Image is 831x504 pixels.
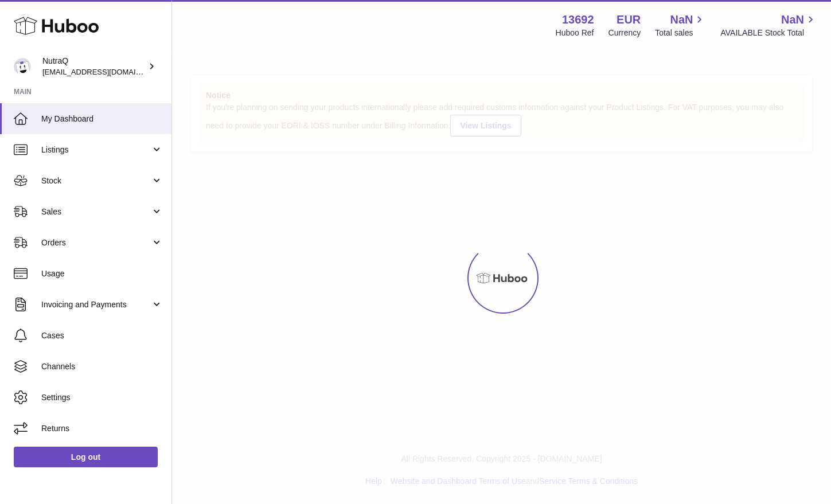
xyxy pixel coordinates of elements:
[42,67,169,76] span: [EMAIL_ADDRESS][DOMAIN_NAME]
[781,12,804,28] span: NaN
[41,237,151,248] span: Orders
[608,28,641,38] div: Currency
[41,330,163,341] span: Cases
[41,392,163,403] span: Settings
[41,175,151,186] span: Stock
[720,28,817,38] span: AVAILABLE Stock Total
[41,299,151,310] span: Invoicing and Payments
[14,447,158,467] a: Log out
[41,144,151,155] span: Listings
[14,58,31,75] img: log@nutraq.com
[720,12,817,38] a: NaN AVAILABLE Stock Total
[670,12,693,28] span: NaN
[562,12,594,28] strong: 13692
[655,12,706,38] a: NaN Total sales
[41,423,163,434] span: Returns
[41,268,163,279] span: Usage
[617,12,641,28] strong: EUR
[655,28,706,38] span: Total sales
[41,361,163,372] span: Channels
[41,206,151,217] span: Sales
[42,56,146,77] div: NutraQ
[556,28,594,38] div: Huboo Ref
[41,114,163,124] span: My Dashboard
